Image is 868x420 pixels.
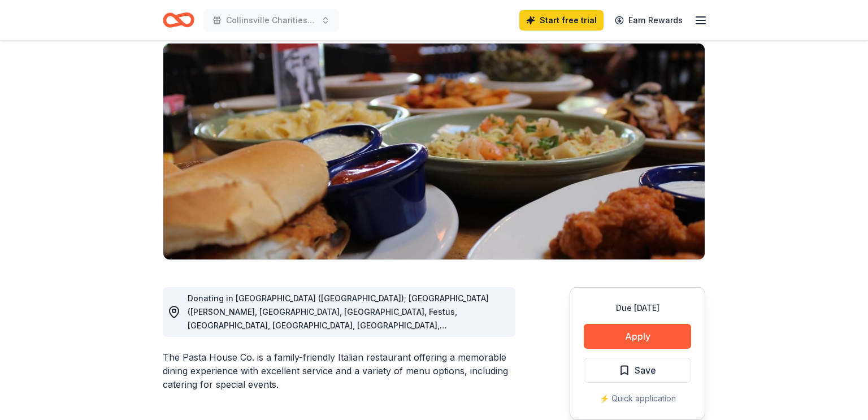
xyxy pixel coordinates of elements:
div: The Pasta House Co. is a family-friendly Italian restaurant offering a memorable dining experienc... [163,350,515,391]
span: Donating in [GEOGRAPHIC_DATA] ([GEOGRAPHIC_DATA]); [GEOGRAPHIC_DATA] ([PERSON_NAME], [GEOGRAPHIC_... [188,293,505,344]
button: Apply [584,324,691,349]
img: Image for The Pasta House Co. [163,44,705,259]
div: ⚡️ Quick application [584,392,691,405]
span: Collinsville Charities for Children Trivia Night [226,14,316,27]
div: Due [DATE] [584,301,691,315]
a: Home [163,7,194,33]
a: Start free trial [519,10,604,31]
a: Earn Rewards [608,10,689,31]
button: Save [584,358,691,383]
span: Save [635,363,656,378]
button: Collinsville Charities for Children Trivia Night [203,9,339,32]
